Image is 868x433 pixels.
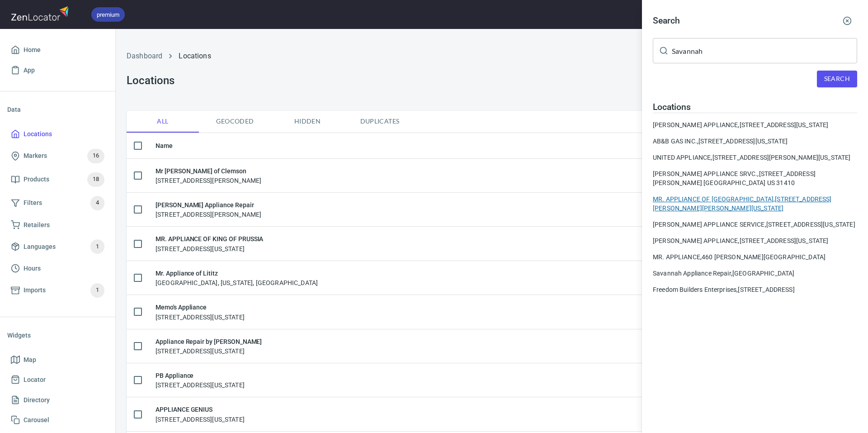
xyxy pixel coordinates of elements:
[653,120,857,129] div: [PERSON_NAME] APPLIANCE, [STREET_ADDRESS][US_STATE]
[817,71,857,87] button: Search
[653,285,857,294] div: Freedom Builders Enterprises, [STREET_ADDRESS]
[653,195,857,213] div: MR. APPLIANCE OF [GEOGRAPHIC_DATA], [STREET_ADDRESS][PERSON_NAME][PERSON_NAME][US_STATE]
[653,285,857,294] a: Freedom Builders Enterprises,[STREET_ADDRESS]
[653,252,857,262] div: MR. APPLIANCE, 460 [PERSON_NAME][GEOGRAPHIC_DATA]
[653,220,857,229] a: [PERSON_NAME] APPLIANCE SERVICE,[STREET_ADDRESS][US_STATE]
[653,153,857,162] div: UNITED APPLIANCE, [STREET_ADDRESS][PERSON_NAME][US_STATE]
[653,153,857,162] a: UNITED APPLIANCE,[STREET_ADDRESS][PERSON_NAME][US_STATE]
[653,252,857,262] a: MR. APPLIANCE,460 [PERSON_NAME][GEOGRAPHIC_DATA]
[653,236,857,245] div: [PERSON_NAME] APPLIANCE, [STREET_ADDRESS][US_STATE]
[653,169,857,187] a: [PERSON_NAME] APPLIANCE SRVC.,[STREET_ADDRESS][PERSON_NAME] [GEOGRAPHIC_DATA] US 31410
[653,169,857,187] div: [PERSON_NAME] APPLIANCE SRVC., [STREET_ADDRESS][PERSON_NAME] [GEOGRAPHIC_DATA] US 31410
[653,269,857,278] a: Savannah Appliance Repair,[GEOGRAPHIC_DATA]
[653,195,857,213] a: MR. APPLIANCE OF [GEOGRAPHIC_DATA],[STREET_ADDRESS][PERSON_NAME][PERSON_NAME][US_STATE]
[824,73,850,85] span: Search
[653,137,857,146] div: AB&B GAS INC., [STREET_ADDRESS][US_STATE]
[672,38,857,63] input: Search for locations, markers or anything you want
[653,15,680,26] h4: Search
[653,120,857,129] a: [PERSON_NAME] APPLIANCE,[STREET_ADDRESS][US_STATE]
[653,137,857,146] a: AB&B GAS INC.,[STREET_ADDRESS][US_STATE]
[653,220,857,229] div: [PERSON_NAME] APPLIANCE SERVICE, [STREET_ADDRESS][US_STATE]
[653,269,857,278] div: Savannah Appliance Repair, [GEOGRAPHIC_DATA]
[653,236,857,245] a: [PERSON_NAME] APPLIANCE,[STREET_ADDRESS][US_STATE]
[653,102,857,113] h4: Locations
